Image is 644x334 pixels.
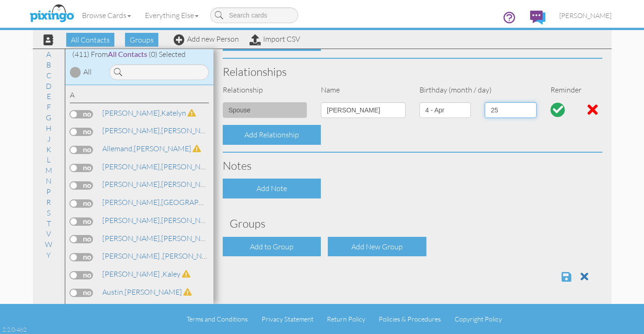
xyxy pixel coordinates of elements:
[552,4,619,27] a: [PERSON_NAME]
[101,143,202,154] a: [PERSON_NAME]
[223,160,602,172] h3: Notes
[43,133,55,144] a: J
[66,33,114,47] span: All Contacts
[65,49,213,60] div: (411) From
[42,59,56,70] a: B
[328,237,426,257] div: Add New Group
[42,249,56,260] a: Y
[101,179,229,190] a: [PERSON_NAME]
[174,34,239,43] a: Add new Person
[223,102,307,118] input: (e.g. Friend, Daughter)
[379,315,441,323] a: Policies & Procedures
[559,12,612,19] span: [PERSON_NAME]
[102,198,161,207] span: [PERSON_NAME],
[101,197,245,208] a: [GEOGRAPHIC_DATA]
[42,218,56,229] a: T
[41,165,57,176] a: M
[544,85,576,95] div: Reminder
[42,49,56,60] a: A
[42,186,56,197] a: P
[102,251,163,260] span: [PERSON_NAME] ,
[102,144,134,153] span: Allemand,
[223,66,602,78] h3: Relationships
[102,126,161,135] span: [PERSON_NAME],
[101,161,219,172] a: [PERSON_NAME]
[42,154,55,165] a: L
[455,315,502,323] a: Copyright Policy
[149,49,186,59] span: (0) Selected
[102,179,161,189] span: [PERSON_NAME],
[102,234,161,243] span: [PERSON_NAME],
[42,70,56,81] a: C
[101,215,219,226] a: [PERSON_NAME]
[2,325,26,334] div: 2.2.0-462
[102,269,163,278] span: [PERSON_NAME] ,
[327,315,365,323] a: Return Policy
[102,216,161,225] span: [PERSON_NAME],
[216,85,314,95] div: Relationship
[101,125,229,136] a: [PERSON_NAME]
[250,34,300,43] a: Import CSV
[101,250,231,261] a: [PERSON_NAME]
[530,11,545,25] img: comments.svg
[40,239,57,250] a: W
[42,228,56,239] a: V
[27,2,76,25] img: pixingo logo
[223,125,321,145] div: Add Relationship
[223,237,321,257] div: Add to Group
[42,197,56,208] a: R
[108,49,147,58] span: All Contacts
[138,4,206,27] a: Everything Else
[70,90,209,103] div: A
[41,112,56,123] a: G
[413,85,544,95] div: Birthday (month / day)
[42,207,55,218] a: S
[223,179,321,198] div: Add Note
[187,315,248,323] a: Terms and Conditions
[102,162,161,171] span: [PERSON_NAME],
[230,217,595,229] h3: Groups
[125,33,158,47] span: Groups
[102,108,161,118] span: [PERSON_NAME],
[314,85,413,95] div: Name
[41,175,56,186] a: N
[262,315,313,323] a: Privacy Statement
[101,233,219,244] a: [PERSON_NAME]
[41,123,56,134] a: H
[102,287,125,297] span: Austin,
[42,144,56,155] a: K
[83,67,92,77] div: All
[101,107,197,118] a: Katelyn
[210,7,298,23] input: Search cards
[101,268,191,279] a: Kaley
[75,4,138,27] a: Browse Cards
[42,91,56,102] a: E
[41,80,56,92] a: D
[42,101,56,112] a: F
[101,286,193,297] a: [PERSON_NAME]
